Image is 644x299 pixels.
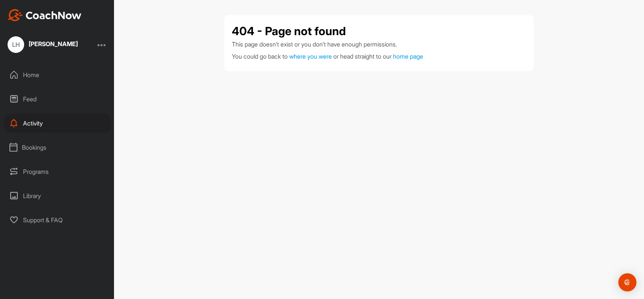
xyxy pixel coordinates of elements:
[618,273,636,291] div: Open Intercom Messenger
[232,40,526,49] p: This page doesn't exist or you don't have enough permissions.
[4,114,111,133] div: Activity
[4,162,111,181] div: Programs
[4,211,111,229] div: Support & FAQ
[4,90,111,108] div: Feed
[232,23,346,40] h1: 404 - Page not found
[4,65,111,84] div: Home
[4,138,111,157] div: Bookings
[232,52,526,61] p: You could go back to or head straight to our
[8,9,82,21] img: CoachNow
[289,53,332,60] span: where you were
[29,41,78,47] div: [PERSON_NAME]
[8,36,24,53] div: LH
[4,186,111,205] div: Library
[393,53,423,60] a: home page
